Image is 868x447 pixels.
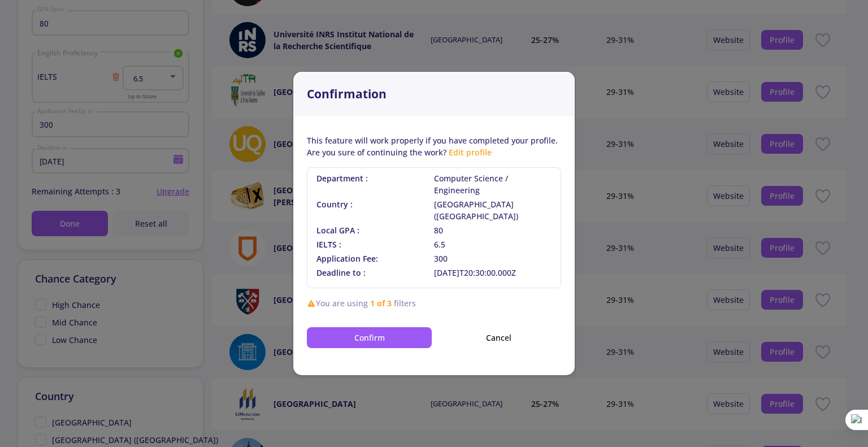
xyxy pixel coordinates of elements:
span: Local GPA : [316,224,434,236]
button: Confirm [307,327,432,348]
span: Department : [316,172,434,196]
span: 300 [434,253,552,264]
span: 1 of 3 [370,297,392,309]
a: Edit profile [449,147,492,158]
span: 6.5 [434,238,552,250]
span: filters [394,297,416,309]
span: 80 [434,224,552,236]
span: Application Fee: [316,253,434,264]
span: Country : [316,198,434,222]
span: [GEOGRAPHIC_DATA] ([GEOGRAPHIC_DATA]) [434,198,552,222]
span: [DATE]T20:30:00.000Z [434,267,552,279]
span: Deadline to : [316,267,434,279]
button: Cancel [436,327,561,348]
div: Confirmation [293,72,575,117]
span: Computer Science / Engineering [434,172,552,196]
span: IELTS : [316,238,434,250]
div: This feature will work properly if you have completed your profile. Are you sure of continuing th... [307,134,561,158]
span: You are using [316,297,368,309]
